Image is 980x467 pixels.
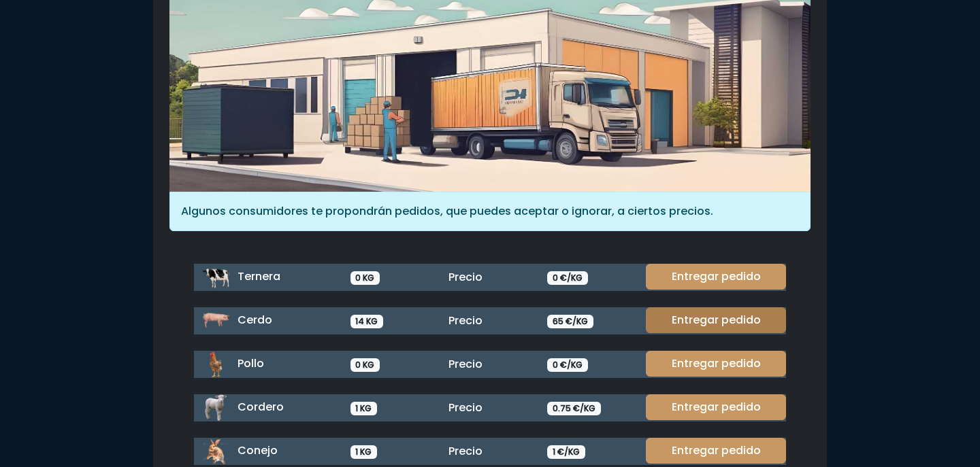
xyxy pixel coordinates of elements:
[440,313,539,329] div: Precio
[440,443,539,460] div: Precio
[350,271,380,285] span: 0 KG
[646,264,786,290] a: Entregar pedido
[202,394,229,421] img: cordero.png
[238,443,278,458] span: Conejo
[169,192,811,231] div: Algunos consumidores te propondrán pedidos, que puedes aceptar o ignorar, a ciertos precios.
[547,271,588,285] span: 0 €/KG
[350,315,384,328] span: 14 KG
[202,264,229,291] img: ternera.png
[350,358,380,372] span: 0 KG
[202,351,229,378] img: pollo.png
[646,351,786,377] a: Entregar pedido
[350,402,378,415] span: 1 KG
[238,269,280,284] span: Ternera
[350,445,378,459] span: 1 KG
[547,358,588,372] span: 0 €/KG
[440,400,539,416] div: Precio
[646,307,786,333] a: Entregar pedido
[202,307,229,334] img: cerdo.png
[238,356,264,371] span: Pollo
[547,445,585,459] span: 1 €/KG
[547,402,601,415] span: 0.75 €/KG
[202,438,229,465] img: conejo.png
[646,394,786,420] a: Entregar pedido
[440,269,539,286] div: Precio
[440,356,539,373] div: Precio
[646,438,786,464] a: Entregar pedido
[238,312,272,328] span: Cerdo
[238,399,284,415] span: Cordero
[547,315,593,328] span: 65 €/KG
